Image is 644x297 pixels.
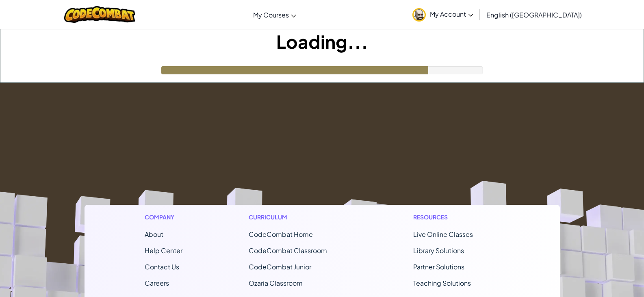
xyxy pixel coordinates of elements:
[145,279,169,287] a: Careers
[413,230,473,238] a: Live Online Classes
[0,29,644,54] h1: Loading...
[412,8,426,22] img: avatar
[413,279,471,287] a: Teaching Solutions
[249,246,327,255] a: CodeCombat Classroom
[145,262,179,271] span: Contact Us
[249,279,303,287] a: Ozaria Classroom
[482,4,586,26] a: English ([GEOGRAPHIC_DATA])
[145,213,182,221] h1: Company
[249,230,313,238] span: CodeCombat Home
[249,4,300,26] a: My Courses
[413,262,464,271] a: Partner Solutions
[64,6,135,23] img: CodeCombat logo
[486,11,582,19] span: English ([GEOGRAPHIC_DATA])
[249,213,347,221] h1: Curriculum
[408,2,477,27] a: My Account
[413,213,500,221] h1: Resources
[430,10,473,18] span: My Account
[249,262,311,271] a: CodeCombat Junior
[253,11,289,19] span: My Courses
[145,230,163,238] a: About
[145,246,182,255] a: Help Center
[413,246,464,255] a: Library Solutions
